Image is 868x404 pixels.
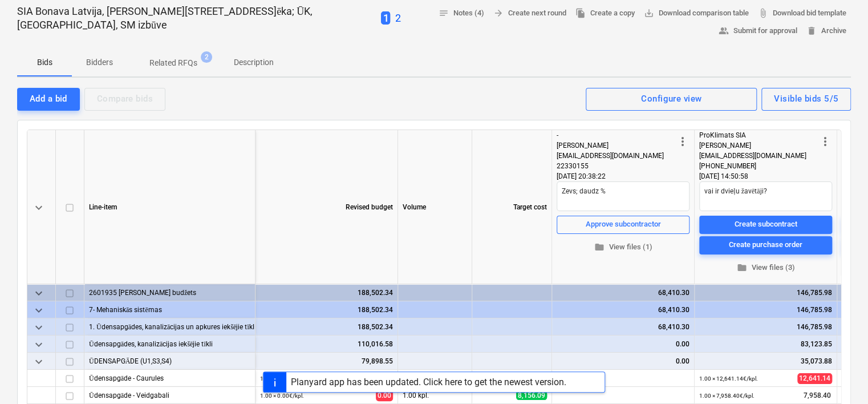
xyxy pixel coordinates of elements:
span: 7,958.40 [802,390,832,400]
div: Line-item [84,130,255,284]
span: keyboard_arrow_down [32,337,46,351]
div: 83,123.85 [699,336,832,353]
span: Create a copy [575,7,635,20]
div: 188,502.34 [260,284,393,301]
div: [DATE] 20:38:22 [557,171,689,181]
span: Submit for approval [719,25,797,38]
div: 1.00 kpl. [398,387,472,404]
div: 188,502.34 [260,301,393,318]
iframe: Chat Widget [811,349,868,404]
p: Bidders [86,56,113,68]
textarea: Zevs; daudz % [557,181,689,211]
div: Ūdensapgāde - Caurules [89,370,250,386]
span: 8,156.09 [516,391,547,400]
div: 110,016.58 [260,336,393,353]
span: folder [594,241,605,252]
span: [EMAIL_ADDRESS][DOMAIN_NAME] [699,152,806,160]
button: 1 [381,11,390,26]
span: keyboard_arrow_down [32,286,46,300]
div: Configure view [641,91,701,106]
button: Create subcontract [699,215,832,233]
div: 146,785.98 [699,318,832,336]
button: Archive [802,22,851,40]
div: 0.00 [557,353,689,370]
button: Create purchase order [699,236,832,254]
p: Bids [31,56,58,68]
button: 2 [395,11,400,26]
span: [EMAIL_ADDRESS][DOMAIN_NAME] [557,152,664,160]
div: [PERSON_NAME] [557,140,676,151]
div: Revised budget [255,130,398,284]
div: 146,785.98 [699,301,832,318]
span: delete [806,26,817,36]
div: Volume [398,130,472,284]
button: View files (1) [557,238,689,256]
div: - [557,130,676,140]
p: Description [234,56,274,68]
div: 68,410.30 [557,284,689,301]
span: keyboard_arrow_down [32,200,46,214]
div: [PERSON_NAME] [699,140,818,151]
textarea: vai ir dvieļu žavētāji? [699,181,832,211]
button: Add a bid [17,88,80,111]
a: Download comparison table [639,5,753,22]
small: 1.00 × 7,958.40€ / kpl. [699,393,755,399]
button: View files (3) [699,258,832,276]
button: Create next round [489,5,571,22]
p: 2 [395,11,400,25]
div: Create purchase order [729,239,802,252]
span: Download bid template [758,7,846,20]
div: Visible bids 5/5 [774,91,838,106]
div: 68,410.30 [557,301,689,318]
button: Approve subcontractor [557,215,689,233]
div: 68,410.30 [557,318,689,336]
span: 0.00 [376,390,393,401]
span: folder [737,262,747,272]
div: Approve subcontractor [586,218,661,231]
button: Visible bids 5/5 [761,88,851,111]
div: 79,898.55 [260,353,393,370]
button: Submit for approval [714,22,802,40]
span: file_copy [575,8,586,18]
button: Notes (4) [434,5,489,22]
div: Ūdensapgāde - Veidgabali [89,387,250,403]
span: Notes (4) [439,7,484,20]
span: save_alt [644,8,654,18]
span: keyboard_arrow_down [32,320,46,334]
div: 0.00 [557,336,689,353]
p: Related RFQs [149,57,197,69]
div: Create subcontract [735,218,797,231]
span: View files (1) [561,240,685,253]
a: Download bid template [753,5,851,22]
span: Download comparison table [644,7,749,20]
div: 22330155 [557,161,676,171]
span: arrow_forward [493,8,504,18]
span: attach_file [758,8,768,18]
div: 2601935 Ēkas budžets [89,284,250,301]
div: ŪDENSAPGĀDE (U1,S3,S4) [89,353,250,369]
div: 188,502.34 [260,318,393,336]
div: ProKlimats SIA [699,130,818,140]
span: keyboard_arrow_down [32,354,46,368]
small: 1.00 × 0.00€ / kpl. [260,393,304,399]
span: people_alt [719,26,729,36]
span: keyboard_arrow_down [32,303,46,317]
div: [DATE] 14:50:58 [699,171,832,181]
span: Create next round [493,7,566,20]
button: Configure view [586,88,757,111]
div: [PHONE_NUMBER] [699,161,818,171]
div: Target cost [472,130,552,284]
span: notes [439,8,449,18]
div: 7- Mehaniskās sistēmas [89,301,250,318]
div: 1.00 kpl. [398,370,472,387]
span: more_vert [818,135,832,148]
span: Archive [806,25,846,38]
span: 1 [381,11,390,25]
div: 146,785.98 [699,284,832,301]
div: 35,073.88 [699,353,832,370]
span: View files (3) [704,261,828,274]
div: Planyard app has been updated. Click here to get the newest version. [291,377,566,387]
span: 2 [201,51,212,63]
p: SIA Bonava Latvija, [PERSON_NAME][STREET_ADDRESS]ēka; ŪK, [GEOGRAPHIC_DATA], SM izbūve [17,5,376,32]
